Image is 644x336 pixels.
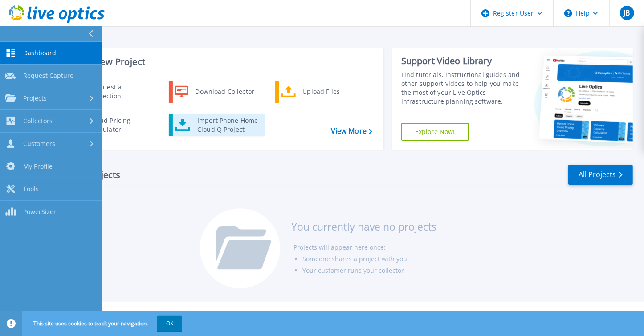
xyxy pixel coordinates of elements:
[23,117,53,125] span: Collectors
[401,55,522,67] div: Support Video Library
[302,253,436,265] li: Someone shares a project with you
[275,81,367,103] a: Upload Files
[23,94,47,102] span: Projects
[624,9,630,16] span: JB
[568,165,633,185] a: All Projects
[24,316,182,332] span: This site uses cookies to track your navigation.
[193,116,262,134] div: Import Phone Home CloudIQ Project
[157,316,182,332] button: OK
[86,116,152,134] div: Cloud Pricing Calculator
[23,72,73,80] span: Request Capture
[191,83,258,101] div: Download Collector
[169,81,260,103] a: Download Collector
[63,114,154,136] a: Cloud Pricing Calculator
[87,83,152,101] div: Request a Collection
[302,265,436,276] li: Your customer runs your collector
[401,70,522,106] div: Find tutorials, instructional guides and other support videos to help you make the most of your L...
[63,57,372,67] h3: Start a New Project
[331,127,372,135] a: View More
[63,81,154,103] a: Request a Collection
[23,162,53,170] span: My Profile
[23,185,39,193] span: Tools
[23,140,55,148] span: Customers
[23,49,56,57] span: Dashboard
[401,123,469,141] a: Explore Now!
[291,222,436,231] h3: You currently have no projects
[23,208,56,216] span: PowerSizer
[293,242,436,253] li: Projects will appear here once:
[298,83,364,101] div: Upload Files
